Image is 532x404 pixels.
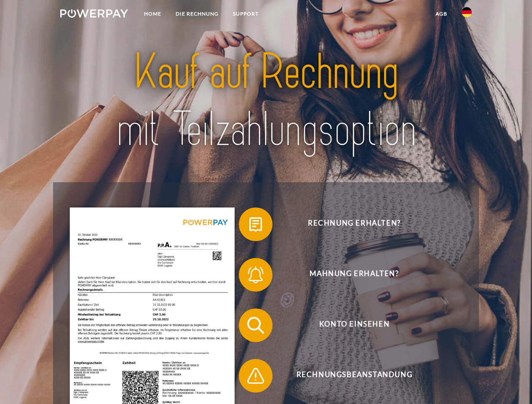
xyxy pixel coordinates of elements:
img: qb_warning.svg [245,365,266,386]
a: DIE RECHNUNG [168,6,226,21]
span: Mahnung erhalten? [251,258,457,292]
a: SUPPORT [226,6,266,21]
button: Konto einsehen [239,308,458,342]
img: title-powerpay_de.svg [80,40,452,161]
img: qb_bill.svg [245,214,266,235]
img: qb_bell.svg [245,264,266,285]
a: agb [428,6,454,21]
span: Rechnungsbeanstandung [251,359,457,393]
span: Rechnung erhalten? [251,207,457,241]
img: logo-powerpay-white.svg [60,9,128,18]
img: qb_search.svg [245,315,266,336]
a: Home [137,6,168,21]
button: Rechnungsbeanstandung [239,359,458,393]
button: Rechnung erhalten? [239,207,458,241]
span: Konto einsehen [251,308,457,342]
button: Mahnung erhalten? [239,258,458,292]
img: de [462,7,472,17]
